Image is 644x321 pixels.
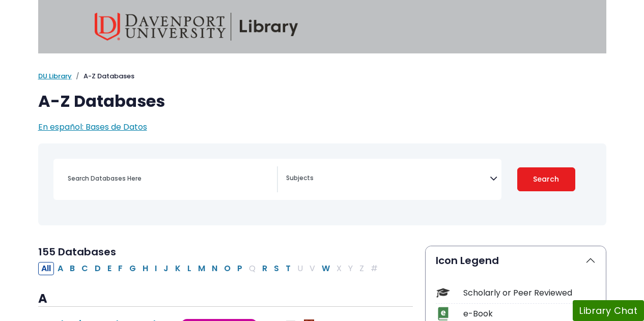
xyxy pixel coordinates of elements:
nav: Search filters [38,143,606,225]
img: Icon e-Book [436,307,450,320]
button: Filter Results F [115,262,126,275]
h3: A [38,291,413,307]
button: Filter Results R [259,262,270,275]
div: Alpha-list to filter by first letter of database name [38,262,382,274]
a: En español: Bases de Datos [38,121,147,133]
button: Filter Results D [92,262,104,275]
button: Filter Results S [271,262,282,275]
button: Filter Results N [209,262,220,275]
textarea: Search [286,175,490,183]
button: Filter Results O [221,262,234,275]
button: Filter Results K [172,262,184,275]
button: Filter Results G [126,262,139,275]
button: Filter Results A [54,262,66,275]
button: Filter Results T [283,262,294,275]
input: Search database by title or keyword [62,171,277,186]
li: A-Z Databases [72,71,134,81]
a: DU Library [38,71,72,81]
button: Filter Results L [184,262,194,275]
button: Filter Results M [195,262,208,275]
div: e-Book [463,308,596,320]
button: All [38,262,54,275]
img: Davenport University Library [95,13,298,41]
button: Filter Results I [152,262,160,275]
span: 155 Databases [38,245,116,259]
button: Filter Results B [67,262,78,275]
nav: breadcrumb [38,71,606,81]
img: Icon Scholarly or Peer Reviewed [436,286,450,300]
button: Library Chat [573,300,644,321]
button: Filter Results H [139,262,151,275]
button: Filter Results J [160,262,172,275]
button: Filter Results W [319,262,333,275]
h1: A-Z Databases [38,92,606,111]
button: Filter Results C [78,262,91,275]
div: Scholarly or Peer Reviewed [463,287,596,299]
button: Filter Results P [234,262,245,275]
button: Filter Results E [104,262,115,275]
button: Icon Legend [426,246,606,275]
button: Submit for Search Results [517,167,575,191]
